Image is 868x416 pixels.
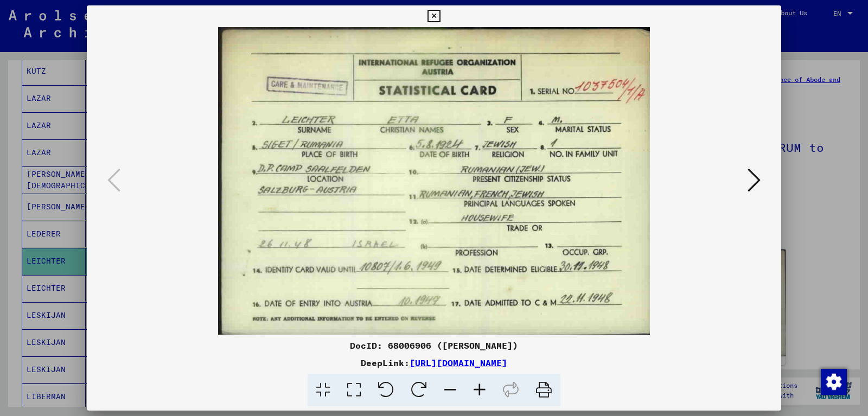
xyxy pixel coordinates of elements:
img: Change consent [821,369,847,395]
img: 001.jpg [124,27,744,335]
div: DocID: 68006906 ([PERSON_NAME]) [87,339,781,352]
div: DeepLink: [87,356,781,369]
a: [URL][DOMAIN_NAME] [410,357,507,368]
div: Change consent [820,368,846,394]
